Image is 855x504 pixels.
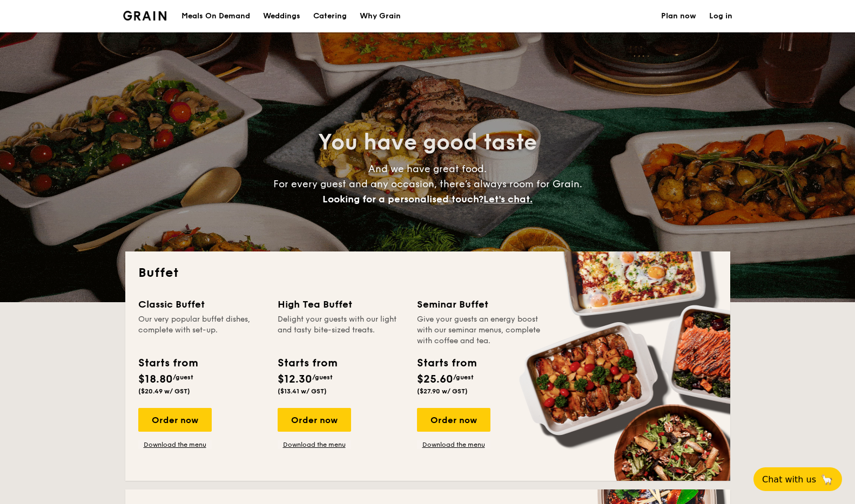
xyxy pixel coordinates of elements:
[138,387,190,395] span: ($20.49 w/ GST)
[138,297,265,312] div: Classic Buffet
[322,193,483,205] span: Looking for a personalised touch?
[278,297,404,312] div: High Tea Buffet
[417,355,476,371] div: Starts from
[820,473,833,486] span: 🦙
[278,314,404,346] div: Delight your guests with our light and tasty bite-sized treats.
[753,467,842,491] button: Chat with us🦙
[417,387,468,395] span: ($27.90 w/ GST)
[417,314,543,346] div: Give your guests an energy boost with our seminar menus, complete with coffee and tea.
[173,373,193,381] span: /guest
[417,297,543,312] div: Seminar Buffet
[123,11,167,21] a: Logotype
[138,264,717,282] h2: Buffet
[278,440,351,449] a: Download the menu
[312,373,333,381] span: /guest
[138,373,173,386] span: $18.80
[278,355,336,371] div: Starts from
[318,130,537,155] span: You have good taste
[483,193,533,205] span: Let's chat.
[273,163,582,205] span: And we have great food. For every guest and any occasion, there’s always room for Grain.
[278,408,351,432] div: Order now
[417,440,490,449] a: Download the menu
[762,474,816,485] span: Chat with us
[138,440,212,449] a: Download the menu
[417,408,490,432] div: Order now
[278,373,312,386] span: $12.30
[417,373,453,386] span: $25.60
[278,387,327,395] span: ($13.41 w/ GST)
[123,11,167,21] img: Grain
[138,314,265,346] div: Our very popular buffet dishes, complete with set-up.
[138,355,197,371] div: Starts from
[138,408,212,432] div: Order now
[453,373,474,381] span: /guest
